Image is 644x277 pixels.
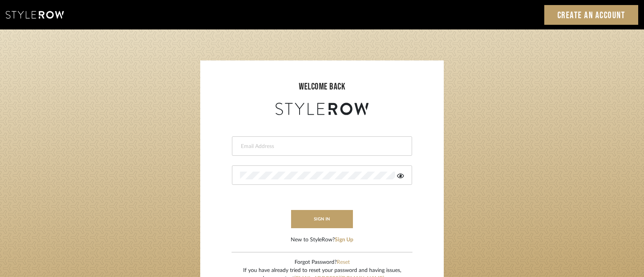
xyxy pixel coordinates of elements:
[243,258,401,267] div: Forgot Password?
[208,80,436,94] div: welcome back
[337,258,350,267] button: Reset
[291,236,353,244] div: New to StyleRow?
[291,210,353,228] button: sign in
[240,143,402,150] input: Email Address
[335,236,353,244] button: Sign Up
[544,5,639,25] a: Create an Account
